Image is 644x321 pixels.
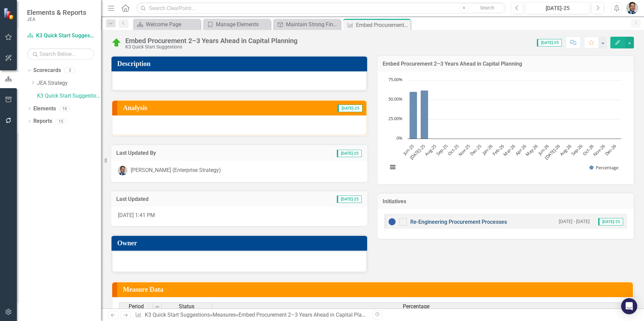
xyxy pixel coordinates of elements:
img: 8DAGhfEEPCf229AAAAAElFTkSuQmCC [155,304,160,310]
text: Dec-25 [469,143,483,157]
span: Status [179,304,194,310]
a: Re-Engineering Procurement Processes [410,219,507,225]
a: Measures [213,312,236,318]
a: Scorecards [33,67,61,74]
span: Period [129,304,144,310]
text: 75.00% [388,76,402,82]
input: Search ClearPoint... [136,2,506,14]
text: 50.00% [388,96,402,102]
text: Apr-26 [514,143,527,156]
text: Jan-26 [480,143,494,156]
text: [DATE]-25 [409,143,426,161]
text: Oct-26 [581,143,595,156]
img: ClearPoint Strategy [3,8,15,20]
div: Chart. Highcharts interactive chart. [384,77,627,178]
text: [DATE]-26 [543,143,561,161]
span: Elements & Reports [27,8,86,16]
div: 3 [64,68,75,73]
path: Jun-25, 60. Percentage. [410,92,417,139]
text: Nov-25 [457,143,471,157]
span: [DATE]-25 [598,218,623,225]
path: Jul-25, 62. Percentage. [421,90,428,139]
h3: Owner [117,239,364,247]
text: Sep-25 [435,143,449,157]
button: Show Percentage [589,165,618,171]
text: Oct-25 [447,143,460,156]
img: Christopher Barrett [626,2,638,14]
button: View chart menu, Chart [388,163,397,172]
div: Embed Procurement 2–3 Years Ahead in Capital Planning [356,21,409,29]
text: Jun-26 [536,143,550,156]
h3: Measure Data [123,286,630,293]
input: Search Below... [27,48,94,60]
div: [DATE]-25 [528,4,587,12]
div: [PERSON_NAME] (Enterprise Strategy) [131,167,221,174]
a: K3 Quick Start Suggestions [145,312,210,318]
text: Feb-26 [491,143,505,157]
a: K3 Quick Start Suggestions [37,92,101,100]
div: Welcome Page [146,20,199,29]
div: 15 [56,118,66,124]
a: K3 Quick Start Suggestions [27,32,94,40]
h3: Last Updated [116,196,254,202]
h3: Last Updated By [116,150,266,156]
div: Open Intercom Messenger [621,298,637,314]
div: Maintain Strong Financial Health [286,20,339,29]
div: Embed Procurement 2–3 Years Ahead in Capital Planning [125,37,297,44]
span: [DATE]-25 [337,195,362,203]
button: [DATE]-25 [525,2,590,14]
span: [DATE]-25 [537,39,562,46]
h3: Embed Procurement 2–3 Years Ahead in Capital Planning [383,61,629,67]
text: Dec-26 [604,143,617,157]
img: Christopher Barrett [118,166,127,175]
img: On Hold [388,218,396,226]
div: 10 [59,106,70,111]
text: May-26 [524,143,539,157]
span: [DATE]-25 [337,150,362,157]
text: Aug-25 [423,143,438,157]
text: 0% [396,135,402,141]
text: Aug-26 [558,143,573,157]
text: Mar-26 [502,143,516,157]
div: » » [135,311,367,319]
span: Percentage [403,304,429,310]
button: Search [471,3,504,13]
a: Manage Elements [205,20,269,29]
a: Reports [33,117,52,125]
span: Search [480,5,494,10]
text: Sep-26 [570,143,584,157]
small: JEA [27,16,86,22]
div: [DATE] 1:41 PM [111,207,367,226]
a: Elements [33,105,56,113]
a: Maintain Strong Financial Health [275,20,339,29]
h3: Description [117,60,364,67]
small: [DATE] - [DATE] [559,218,590,225]
a: JEA Strategy [37,79,101,87]
svg: Interactive chart [384,77,624,178]
a: Welcome Page [135,20,199,29]
div: Manage Elements [216,20,269,29]
h3: Analysis [123,104,240,111]
img: On Track [111,37,122,48]
div: K3 Quick Start Suggestions [125,44,297,49]
span: [DATE]-25 [337,105,362,112]
text: Jun-25 [401,143,415,156]
div: Embed Procurement 2–3 Years Ahead in Capital Planning [238,312,375,318]
text: Nov-26 [592,143,606,157]
text: 25.00% [388,115,402,121]
h3: Initiatives [383,199,629,205]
